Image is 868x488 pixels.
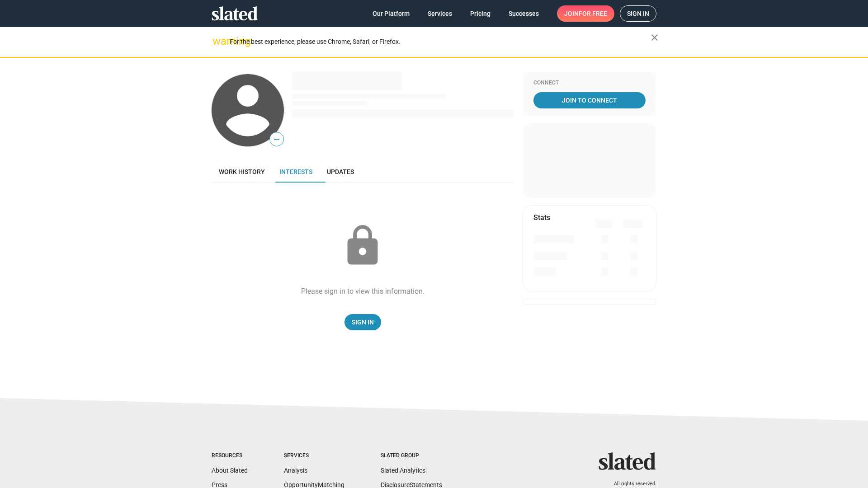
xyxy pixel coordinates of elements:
[212,467,248,474] a: About Slated
[301,286,425,296] div: Please sign in to view this information.
[627,6,649,21] span: Sign in
[564,5,607,22] span: Join
[501,5,546,22] a: Successes
[373,5,410,22] span: Our Platform
[212,161,272,183] a: Work history
[230,36,651,48] div: For the best experience, please use Chrome, Safari, or Firefox.
[284,452,344,460] div: Services
[212,36,223,47] mat-icon: warning
[352,314,374,330] span: Sign In
[509,5,539,22] span: Successes
[279,168,312,175] span: Interests
[327,168,354,175] span: Updates
[579,5,607,22] span: for free
[365,5,417,22] a: Our Platform
[381,467,425,474] a: Slated Analytics
[381,452,442,460] div: Slated Group
[212,452,248,460] div: Resources
[620,5,656,22] a: Sign in
[284,467,307,474] a: Analysis
[420,5,459,22] a: Services
[535,92,644,108] span: Join To Connect
[340,223,385,268] mat-icon: lock
[320,161,361,183] a: Updates
[428,5,452,22] span: Services
[219,168,265,175] span: Work history
[463,5,498,22] a: Pricing
[272,161,320,183] a: Interests
[533,80,646,87] div: Connect
[533,213,550,222] mat-card-title: Stats
[533,92,646,108] a: Join To Connect
[470,5,491,22] span: Pricing
[557,5,614,22] a: Joinfor free
[270,134,283,145] span: —
[649,32,660,43] mat-icon: close
[344,314,381,330] a: Sign In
